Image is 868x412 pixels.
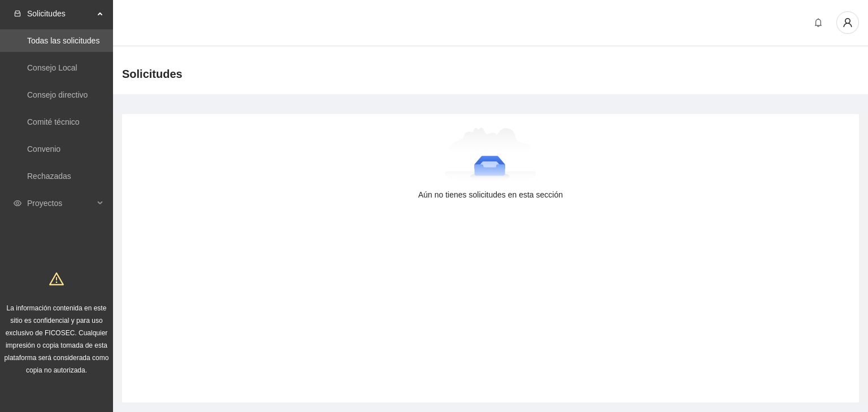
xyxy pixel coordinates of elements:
img: Aún no tienes solicitudes en esta sección [445,128,537,184]
span: eye [14,199,21,207]
span: Proyectos [27,192,94,214]
a: Consejo directivo [27,90,88,99]
a: Rechazadas [27,172,71,181]
a: Consejo Local [27,63,77,72]
span: user [837,17,858,28]
span: bell [810,18,827,27]
button: bell [809,14,827,32]
span: inbox [14,10,21,17]
a: Convenio [27,144,60,154]
span: warning [49,271,64,286]
a: Todas las solicitudes [27,36,99,45]
button: user [836,11,859,34]
span: Solicitudes [122,65,183,83]
span: Solicitudes [27,2,94,25]
div: Aún no tienes solicitudes en esta sección [140,189,841,201]
a: Comité técnico [27,117,80,126]
span: La información contenida en este sitio es confidencial y para uso exclusivo de FICOSEC. Cualquier... [5,304,109,374]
